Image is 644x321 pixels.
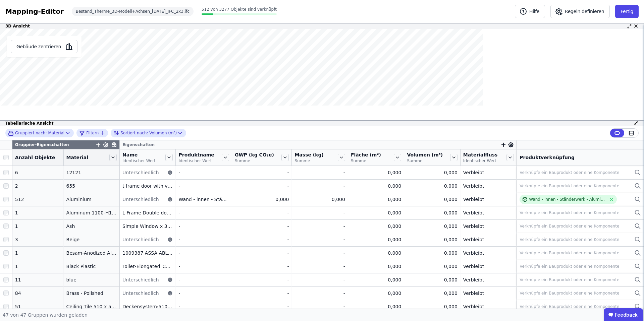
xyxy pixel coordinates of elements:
[15,236,61,243] div: 3
[5,7,64,16] div: Mapping-Editor
[122,142,155,147] span: Eigenschaften
[15,209,61,216] div: 1
[407,250,457,256] div: 0,000
[351,236,401,243] div: 0,000
[72,7,194,16] div: Bestand_Therme_3D-Modell+Achsen_[DATE]_IFC_2x3.ifc
[120,130,148,136] span: Sortiert nach:
[122,263,173,270] div: Toilet-Elongated_Commercial_HET-Flushmeter_ADA_CT708E_TOTO:CT708E
[351,158,381,164] span: Summe
[66,276,117,283] div: blue
[235,169,289,176] div: -
[235,263,289,270] div: -
[463,158,498,164] span: Identischer Wert
[178,223,229,230] div: -
[66,290,117,297] div: Brass - Polished
[463,276,514,283] div: Verbleibt
[351,223,401,230] div: 0,000
[122,223,173,230] div: Simple Window x 3v x1h:Simple Window x 3v x1h
[178,183,229,189] div: -
[15,196,61,203] div: 512
[122,196,159,203] span: Unterschiedlich
[351,250,401,256] div: 0,000
[5,121,53,126] span: Tabellarische Ansicht
[178,209,229,216] div: -
[407,196,457,203] div: 0,000
[351,290,401,297] div: 0,000
[235,209,289,216] div: -
[15,154,55,161] span: Anzahl Objekte
[15,130,47,136] span: Gruppiert nach:
[529,197,606,202] div: Wand - innen - Ständerwerk - Aluminium
[407,290,457,297] div: 0,000
[122,183,173,189] div: t frame door with vent x board:t frame door with vent x board
[15,169,61,176] div: 6
[178,303,229,310] div: -
[520,223,619,229] div: Verknüpfe ein Bauprodukt oder eine Komponente
[294,250,345,256] div: -
[66,250,117,256] div: Besam-Anodized Aluminium
[178,196,229,203] div: Wand - innen - Ständerwerk - Aluminium
[235,196,289,203] div: 0,000
[520,277,619,282] div: Verknüpfe ein Bauprodukt oder eine Komponente
[235,223,289,230] div: -
[520,291,619,296] div: Verknüpfe ein Bauprodukt oder eine Komponente
[351,276,401,283] div: 0,000
[407,276,457,283] div: 0,000
[463,209,514,216] div: Verbleibt
[463,183,514,189] div: Verbleibt
[520,210,619,215] div: Verknüpfe ein Bauprodukt oder eine Komponente
[550,5,610,18] button: Regeln definieren
[122,169,159,176] span: Unterschiedlich
[463,290,514,297] div: Verbleibt
[294,151,324,158] span: Masse (kg)
[235,151,274,158] span: GWP (kg CO₂e)
[15,303,61,310] div: 51
[8,130,64,136] div: Material
[5,23,30,29] span: 3D Ansicht
[178,250,229,256] div: -
[407,158,443,164] span: Summe
[66,196,117,203] div: Aluminium
[15,223,61,230] div: 1
[178,263,229,270] div: -
[407,236,457,243] div: 0,000
[122,290,159,297] span: Unterschiedlich
[15,142,69,147] span: Gruppier-Eigenschaften
[407,183,457,189] div: 0,000
[463,169,514,176] div: Verbleibt
[15,290,61,297] div: 84
[202,7,277,12] span: 512 von 3277 Objekte sind verknüpft
[122,303,173,310] div: Deckensystem:510 x 510mm Grid
[66,183,117,189] div: 655
[294,276,345,283] div: -
[66,169,117,176] div: 12121
[15,183,61,189] div: 2
[86,130,99,136] span: Filtern
[520,183,619,189] div: Verknüpfe ein Bauprodukt oder eine Komponente
[66,154,89,161] span: Material
[11,40,77,53] button: Gebäude zentrieren
[463,151,498,158] span: Materialfluss
[79,129,105,137] button: filter_by
[66,263,117,270] div: Black Plastic
[294,303,345,310] div: -
[178,169,229,176] div: -
[113,129,177,137] div: Volumen (m³)
[351,303,401,310] div: 0,000
[294,196,345,203] div: 0,000
[235,183,289,189] div: -
[294,223,345,230] div: -
[351,169,401,176] div: 0,000
[122,236,159,243] span: Unterschiedlich
[520,154,641,161] div: Produktverknüpfung
[235,250,289,256] div: -
[520,304,619,309] div: Verknüpfe ein Bauprodukt oder eine Komponente
[407,263,457,270] div: 0,000
[178,276,229,283] div: -
[351,183,401,189] div: 0,000
[178,158,214,164] span: Identischer Wert
[122,250,173,256] div: 1009387 ASSA ABLOY ADS Slim 2 Panel wall mounted bipart (2):1009387 ASSA ABLOY ADS Slim 2 Panel w...
[15,250,61,256] div: 1
[463,196,514,203] div: Verbleibt
[15,276,61,283] div: 11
